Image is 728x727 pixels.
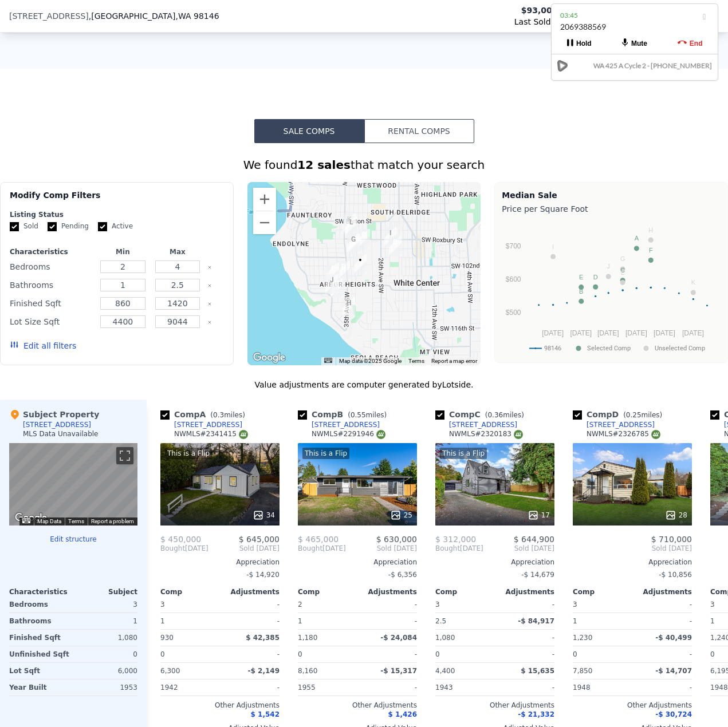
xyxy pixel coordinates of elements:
[449,429,523,439] div: NWMLS # 2320183
[9,443,137,526] div: Street View
[518,617,554,625] span: -$ 84,917
[665,509,687,521] div: 28
[573,613,630,629] div: 1
[10,222,19,231] input: Sold
[10,295,93,311] div: Finished Sqft
[326,263,339,282] div: 3811 SW 105th St
[174,429,248,439] div: NWMLS # 2341415
[502,201,721,217] div: Price per Square Foot
[76,613,137,629] div: 1
[298,587,357,596] div: Comp
[573,409,667,420] div: Comp D
[388,571,417,579] span: -$ 6,356
[324,358,332,363] button: Keyboard shortcuts
[250,350,288,365] a: Open this area in Google Maps (opens a new window)
[160,667,180,675] span: 6,300
[593,274,598,280] text: D
[208,544,280,553] span: Sold [DATE]
[514,535,554,544] span: $ 644,900
[691,279,696,286] text: K
[435,587,495,596] div: Comp
[98,222,107,231] input: Active
[298,613,355,629] div: 1
[621,269,624,276] text: L
[12,511,50,526] img: Google
[207,265,212,270] button: Clear
[635,646,692,662] div: -
[435,409,529,420] div: Comp C
[12,511,50,526] a: Open this area in Google Maps (opens a new window)
[98,247,148,256] div: Min
[435,558,554,567] div: Appreciation
[635,679,692,696] div: -
[357,229,370,248] div: 9708 30th Ave SW
[573,634,592,642] span: 1,230
[521,5,558,16] span: $93,000
[625,329,647,337] text: [DATE]
[98,222,133,231] label: Active
[655,667,692,675] span: -$ 14,707
[388,710,417,718] span: $ 1,426
[514,16,565,27] span: Last Sold for
[68,518,84,524] a: Terms (opens in new tab)
[206,411,249,419] span: ( miles)
[10,277,93,293] div: Bathrooms
[408,358,424,364] a: Terms (opens in new tab)
[357,587,417,596] div: Adjustments
[298,701,417,710] div: Other Adjustments
[10,259,93,275] div: Bedrooms
[239,535,280,544] span: $ 645,000
[160,544,185,553] span: Bought
[302,448,349,459] div: This is a Flip
[343,411,391,419] span: ( miles)
[376,535,417,544] span: $ 630,000
[649,227,654,234] text: H
[521,667,554,675] span: $ 15,635
[251,710,280,718] span: $ 1,542
[48,222,57,231] input: Pending
[514,430,523,439] img: NWMLS Logo
[22,518,30,523] button: Keyboard shortcuts
[621,267,625,274] text: C
[435,667,455,675] span: 4,400
[364,119,474,143] button: Rental Comps
[298,420,380,429] a: [STREET_ADDRESS]
[542,329,564,337] text: [DATE]
[298,600,302,609] span: 2
[435,600,440,609] span: 3
[76,679,137,696] div: 1953
[298,558,417,567] div: Appreciation
[632,587,692,596] div: Adjustments
[116,447,133,464] button: Toggle fullscreen view
[360,679,417,696] div: -
[339,358,402,364] span: Map data ©2025 Google
[502,189,721,201] div: Median Sale
[343,297,355,317] div: 11316 34th Ave SW
[325,274,338,294] div: 3808 SW 108th St
[254,119,364,143] button: Sale Comps
[620,255,625,262] text: G
[435,420,517,429] a: [STREET_ADDRESS]
[76,646,137,662] div: 0
[73,587,137,596] div: Subject
[487,411,503,419] span: 0.36
[544,345,561,352] text: 98146
[506,275,521,283] text: $600
[573,667,592,675] span: 7,850
[435,544,483,553] div: [DATE]
[9,630,71,646] div: Finished Sqft
[552,243,554,250] text: I
[635,613,692,629] div: -
[360,646,417,662] div: -
[9,646,71,662] div: Unfinished Sqft
[635,235,639,242] text: A
[360,613,417,629] div: -
[587,429,660,439] div: NWMLS # 2326785
[587,420,655,429] div: [STREET_ADDRESS]
[651,535,692,544] span: $ 710,000
[346,544,417,553] span: Sold [DATE]
[9,587,73,596] div: Characteristics
[10,314,93,330] div: Lot Size Sqft
[246,634,280,642] span: $ 42,385
[360,596,417,613] div: -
